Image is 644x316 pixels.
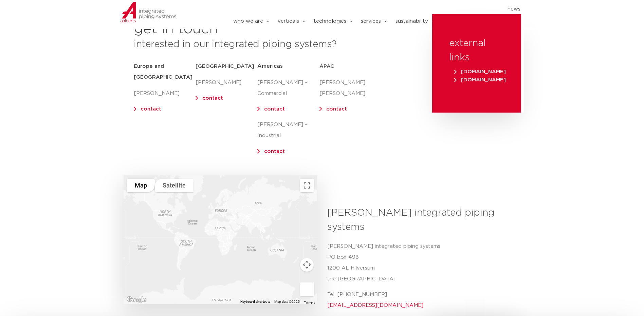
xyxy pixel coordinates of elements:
button: Show street map [127,179,155,192]
p: [PERSON_NAME] [PERSON_NAME] [319,77,381,99]
h3: external links [449,36,504,65]
p: [PERSON_NAME] [196,77,257,88]
button: Drag Pegman onto the map to open Street View [300,282,314,296]
a: verticals [278,15,306,28]
a: sustainability [395,15,435,28]
a: news [508,4,520,15]
p: [PERSON_NAME] integrated piping systems PO box 498 1200 AL Hilversum the [GEOGRAPHIC_DATA] [327,241,516,284]
span: Map data ©2025 [274,300,300,303]
a: technologies [314,15,353,28]
a: who we are [233,15,270,28]
a: services [361,15,388,28]
h2: get in touch [134,21,218,37]
h3: interested in our integrated piping systems? [134,37,415,52]
a: Open this area in Google Maps (opens a new window) [125,295,148,304]
p: [PERSON_NAME] – Commercial [257,77,319,99]
a: contact [264,149,285,154]
img: Google [125,295,148,304]
a: contact [202,96,223,101]
h3: [PERSON_NAME] integrated piping systems [327,206,516,234]
a: contact [264,106,285,112]
a: [DOMAIN_NAME] [453,77,508,82]
button: Keyboard shortcuts [240,299,270,304]
nav: Menu [213,4,521,15]
h5: [GEOGRAPHIC_DATA] [196,61,257,72]
a: contact [326,106,347,112]
button: Show satellite imagery [155,179,194,192]
span: Americas [257,63,283,69]
a: contact [141,106,161,112]
button: Toggle fullscreen view [300,179,314,192]
a: Terms [304,301,315,304]
button: Map camera controls [300,258,314,272]
span: [DOMAIN_NAME] [454,77,506,82]
p: [PERSON_NAME] – Industrial [257,119,319,141]
p: Tel. [PHONE_NUMBER] [327,289,516,311]
h5: APAC [319,61,381,72]
strong: Europe and [GEOGRAPHIC_DATA] [134,64,192,80]
a: [DOMAIN_NAME] [453,69,508,74]
p: [PERSON_NAME] [134,88,196,99]
span: [DOMAIN_NAME] [454,69,506,74]
a: [EMAIL_ADDRESS][DOMAIN_NAME] [327,303,423,308]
